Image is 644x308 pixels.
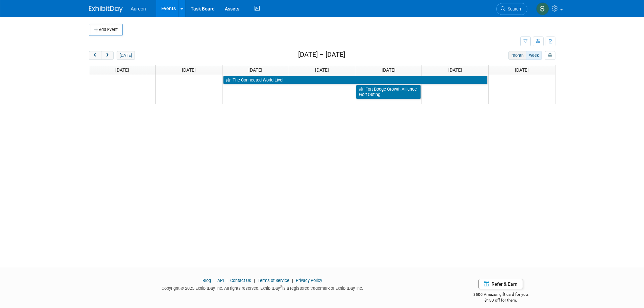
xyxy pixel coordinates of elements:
span: | [225,278,229,283]
button: prev [89,51,101,60]
a: Fort Dodge Growth Alliance Golf Outing [356,85,421,99]
a: Privacy Policy [296,278,322,283]
span: Search [505,6,521,11]
a: Terms of Service [258,278,289,283]
div: $150 off for them. [446,298,555,303]
a: API [217,278,224,283]
button: myCustomButton [545,51,555,60]
h2: [DATE] – [DATE] [298,51,345,58]
div: $500 Amazon gift card for you, [446,287,555,303]
span: | [212,278,216,283]
span: Aureon [131,6,146,11]
span: [DATE] [515,67,529,73]
img: ExhibitDay [89,6,123,13]
a: Search [496,3,527,15]
a: Refer & Earn [478,279,523,289]
a: The Connected World Live! [223,76,487,85]
span: | [252,278,257,283]
button: [DATE] [117,51,135,60]
span: [DATE] [315,67,329,73]
span: | [290,278,295,283]
sup: ® [280,285,282,289]
div: Copyright © 2025 ExhibitDay, Inc. All rights reserved. ExhibitDay is a registered trademark of Ex... [89,284,436,291]
button: next [101,51,114,60]
button: month [508,51,526,60]
a: Contact Us [230,278,251,283]
i: Personalize Calendar [548,53,552,58]
a: Blog [202,278,211,283]
span: [DATE] [248,67,262,73]
button: week [526,51,542,60]
span: [DATE] [448,67,462,73]
img: Sophia Millang [536,2,549,15]
button: Add Event [89,24,123,36]
span: [DATE] [182,67,196,73]
span: [DATE] [382,67,396,73]
span: [DATE] [115,67,129,73]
